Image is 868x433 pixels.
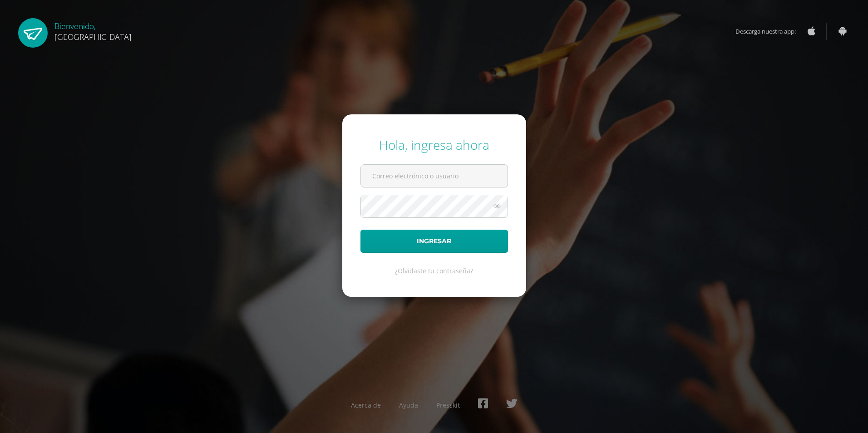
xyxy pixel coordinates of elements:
[360,136,508,153] div: Hola, ingresa ahora
[436,401,460,409] a: Presskit
[54,18,132,42] div: Bienvenido,
[361,165,508,187] input: Correo electrónico o usuario
[399,401,418,409] a: Ayuda
[395,266,473,275] a: ¿Olvidaste tu contraseña?
[351,401,381,409] a: Acerca de
[735,23,805,40] span: Descarga nuestra app:
[54,31,132,42] span: [GEOGRAPHIC_DATA]
[360,230,508,253] button: Ingresar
